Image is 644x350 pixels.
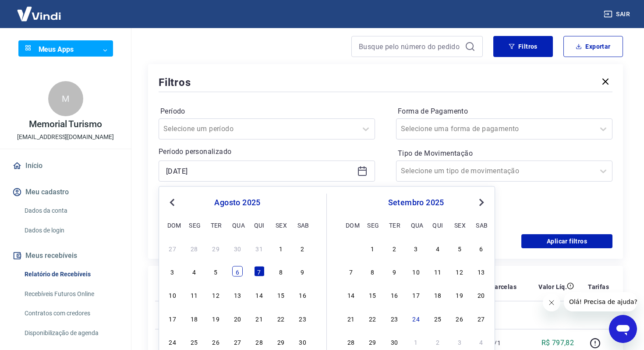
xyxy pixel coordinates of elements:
div: Choose sexta-feira, 8 de agosto de 2025 [276,266,286,277]
div: Choose domingo, 14 de setembro de 2025 [346,289,356,300]
div: Choose quinta-feira, 7 de agosto de 2025 [254,266,265,277]
div: Choose terça-feira, 26 de agosto de 2025 [211,336,221,347]
div: qua [232,219,243,230]
div: month 2025-09 [344,242,488,348]
button: Aplicar filtros [521,234,612,248]
iframe: Mensagem da empresa [564,292,637,311]
div: Choose segunda-feira, 22 de setembro de 2025 [367,313,378,323]
div: Choose terça-feira, 29 de julho de 2025 [211,243,221,253]
div: Choose terça-feira, 19 de agosto de 2025 [211,313,221,323]
div: sab [297,219,308,230]
div: Choose quarta-feira, 1 de outubro de 2025 [411,336,421,347]
div: Choose segunda-feira, 15 de setembro de 2025 [367,289,378,300]
div: dom [346,219,356,230]
div: Choose domingo, 28 de setembro de 2025 [346,336,356,347]
iframe: Fechar mensagem [543,294,560,311]
div: Choose sexta-feira, 12 de setembro de 2025 [454,266,465,277]
div: Choose sábado, 4 de outubro de 2025 [476,336,486,347]
h5: Filtros [159,75,191,89]
div: Choose sábado, 23 de agosto de 2025 [297,313,308,323]
div: Choose quarta-feira, 10 de setembro de 2025 [411,266,421,277]
div: Choose domingo, 10 de agosto de 2025 [167,289,178,300]
div: Choose quinta-feira, 4 de setembro de 2025 [432,243,443,253]
iframe: Botão para abrir a janela de mensagens [609,315,637,343]
div: Choose sexta-feira, 3 de outubro de 2025 [454,336,465,347]
p: Parcelas [491,282,517,291]
div: Choose segunda-feira, 25 de agosto de 2025 [189,336,199,347]
div: Choose terça-feira, 23 de setembro de 2025 [389,313,400,323]
div: Choose terça-feira, 12 de agosto de 2025 [211,289,221,300]
span: Olá! Precisa de ajuda? [5,6,74,13]
div: Choose quinta-feira, 18 de setembro de 2025 [432,289,443,300]
div: sex [276,219,286,230]
div: sex [454,219,465,230]
div: Choose quinta-feira, 11 de setembro de 2025 [432,266,443,277]
div: Choose terça-feira, 2 de setembro de 2025 [389,243,400,253]
a: Dados da conta [21,202,120,220]
div: Choose sábado, 30 de agosto de 2025 [297,336,308,347]
div: Choose quinta-feira, 14 de agosto de 2025 [254,289,265,300]
button: Sair [602,6,633,22]
div: dom [167,219,178,230]
div: Choose quarta-feira, 30 de julho de 2025 [232,243,243,253]
div: Choose sexta-feira, 26 de setembro de 2025 [454,313,465,323]
div: Choose sábado, 2 de agosto de 2025 [297,243,308,253]
div: Choose quarta-feira, 24 de setembro de 2025 [411,313,421,323]
div: Choose domingo, 17 de agosto de 2025 [167,313,178,323]
div: Choose quinta-feira, 2 de outubro de 2025 [432,336,443,347]
div: seg [189,219,199,230]
div: Choose sábado, 20 de setembro de 2025 [476,289,486,300]
button: Meu cadastro [11,182,120,202]
div: Choose sábado, 27 de setembro de 2025 [476,313,486,323]
div: Choose segunda-feira, 29 de setembro de 2025 [367,336,378,347]
div: Choose sexta-feira, 1 de agosto de 2025 [276,243,286,253]
div: Choose terça-feira, 16 de setembro de 2025 [389,289,400,300]
input: Busque pelo número do pedido [359,40,461,53]
div: Choose segunda-feira, 28 de julho de 2025 [189,243,199,253]
a: Relatório de Recebíveis [21,265,120,283]
div: Choose domingo, 24 de agosto de 2025 [167,336,178,347]
div: Choose sábado, 6 de setembro de 2025 [476,243,486,253]
div: Choose sábado, 16 de agosto de 2025 [297,289,308,300]
div: Choose quinta-feira, 31 de julho de 2025 [254,243,265,253]
div: M [48,81,83,116]
div: qui [254,219,265,230]
label: Período [160,106,373,117]
div: Choose sábado, 9 de agosto de 2025 [297,266,308,277]
div: Choose domingo, 7 de setembro de 2025 [346,266,356,277]
div: Choose sexta-feira, 15 de agosto de 2025 [276,289,286,300]
div: Choose quarta-feira, 6 de agosto de 2025 [232,266,243,277]
button: Meus recebíveis [11,246,120,265]
div: Choose sábado, 13 de setembro de 2025 [476,266,486,277]
button: Next Month [476,197,487,208]
div: Choose terça-feira, 9 de setembro de 2025 [389,266,400,277]
a: Início [11,156,120,175]
div: Choose quarta-feira, 27 de agosto de 2025 [232,336,243,347]
p: Memorial Turismo [29,120,102,129]
div: Choose sexta-feira, 22 de agosto de 2025 [276,313,286,323]
div: Choose segunda-feira, 18 de agosto de 2025 [189,313,199,323]
div: qua [411,219,421,230]
div: Choose quinta-feira, 21 de agosto de 2025 [254,313,265,323]
div: qui [432,219,443,230]
div: Choose quarta-feira, 13 de agosto de 2025 [232,289,243,300]
button: Exportar [563,36,623,57]
a: Disponibilização de agenda [21,324,120,342]
div: seg [367,219,378,230]
img: Vindi [11,0,67,27]
p: R$ 797,82 [541,338,574,348]
div: Choose domingo, 27 de julho de 2025 [167,243,178,253]
p: Valor Líq. [538,282,567,291]
div: sab [476,219,486,230]
div: Choose terça-feira, 5 de agosto de 2025 [211,266,221,277]
div: Choose domingo, 21 de setembro de 2025 [346,313,356,323]
div: Choose sexta-feira, 29 de agosto de 2025 [276,336,286,347]
div: Choose quarta-feira, 20 de agosto de 2025 [232,313,243,323]
div: Choose segunda-feira, 11 de agosto de 2025 [189,289,199,300]
input: Data inicial [166,164,354,178]
button: Filtros [493,36,553,57]
div: Choose quarta-feira, 17 de setembro de 2025 [411,289,421,300]
label: Forma de Pagamento [398,106,611,117]
a: Dados de login [21,221,120,239]
div: Choose domingo, 31 de agosto de 2025 [346,243,356,253]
